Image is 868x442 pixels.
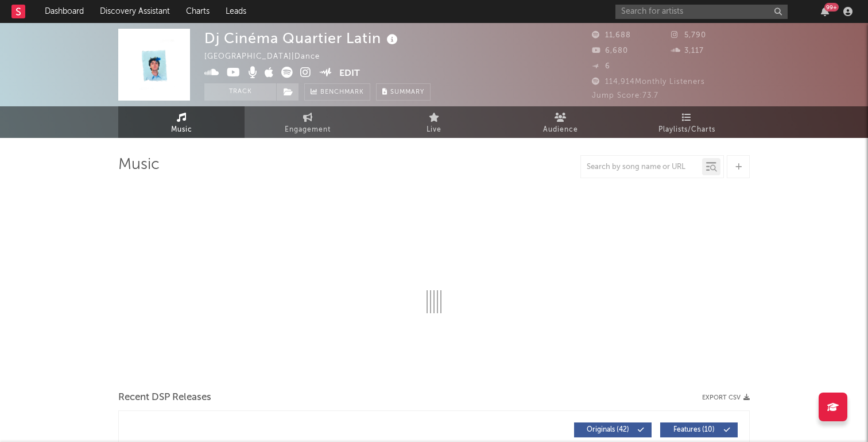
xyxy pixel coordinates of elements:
[592,78,705,86] span: 114,914 Monthly Listeners
[592,63,610,70] span: 6
[668,426,720,433] span: Features ( 10 )
[671,47,704,55] span: 3,117
[574,422,652,437] button: Originals(42)
[824,3,839,11] div: 99 +
[581,163,702,172] input: Search by song name or URL
[371,106,497,138] a: Live
[118,106,245,138] a: Music
[427,123,441,137] span: Live
[592,92,658,99] span: Jump Score: 73.7
[582,426,634,433] span: Originals ( 42 )
[821,7,829,16] button: 99+
[320,86,364,99] span: Benchmark
[592,32,631,39] span: 11,688
[245,106,371,138] a: Engagement
[497,106,623,138] a: Audience
[671,32,706,39] span: 5,790
[658,123,715,137] span: Playlists/Charts
[204,50,333,64] div: [GEOGRAPHIC_DATA] | Dance
[592,47,628,55] span: 6,680
[623,106,750,138] a: Playlists/Charts
[390,89,424,95] span: Summary
[285,123,331,137] span: Engagement
[615,5,788,19] input: Search for artists
[543,123,578,137] span: Audience
[204,29,401,48] div: Dj Cinéma Quartier Latin
[171,123,192,137] span: Music
[702,394,750,401] button: Export CSV
[339,67,360,81] button: Edit
[376,83,431,101] button: Summary
[304,83,370,101] a: Benchmark
[204,83,276,101] button: Track
[660,422,738,437] button: Features(10)
[118,391,211,405] span: Recent DSP Releases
